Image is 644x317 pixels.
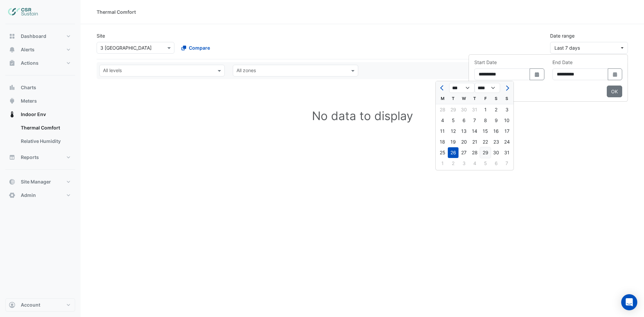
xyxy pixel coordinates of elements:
[438,83,446,93] button: Previous month
[235,67,256,75] div: All zones
[8,5,38,19] img: Company Logo
[480,104,491,115] div: Friday, August 1, 2025
[501,147,512,158] div: 31
[5,108,75,121] button: Indoor Env
[437,158,448,169] div: Monday, September 1, 2025
[491,137,501,147] div: 23
[501,126,512,137] div: 17
[21,192,36,199] span: Admin
[480,147,491,158] div: Friday, August 29, 2025
[491,115,501,126] div: Saturday, August 9, 2025
[469,54,628,102] div: dropDown
[448,147,459,158] div: Tuesday, August 26, 2025
[21,33,46,40] span: Dashboard
[469,104,480,115] div: 31
[5,121,75,151] div: Indoor Env
[5,298,75,312] button: Account
[459,137,469,147] div: Wednesday, August 20, 2025
[469,126,480,137] div: 14
[449,83,475,93] select: Select month
[501,93,512,104] div: S
[5,56,75,70] button: Actions
[21,84,36,91] span: Charts
[437,93,448,104] div: M
[9,154,15,161] app-icon: Reports
[5,81,75,94] button: Charts
[474,59,497,66] label: Start Date
[448,104,459,115] div: Tuesday, July 29, 2025
[480,137,491,147] div: Friday, August 22, 2025
[491,115,501,126] div: 9
[9,111,15,118] app-icon: Indoor Env
[21,111,46,118] span: Indoor Env
[491,147,501,158] div: Saturday, August 30, 2025
[469,137,480,147] div: Thursday, August 21, 2025
[501,104,512,115] div: Sunday, August 3, 2025
[501,115,512,126] div: Sunday, August 10, 2025
[5,189,75,202] button: Admin
[491,126,501,137] div: Saturday, August 16, 2025
[448,93,459,104] div: T
[469,115,480,126] div: 7
[15,135,75,148] a: Relative Humidity
[448,137,459,147] div: 19
[448,104,459,115] div: 29
[459,147,469,158] div: Wednesday, August 27, 2025
[5,94,75,108] button: Meters
[448,137,459,147] div: Tuesday, August 19, 2025
[612,71,618,77] fa-icon: Select Date
[480,104,491,115] div: 1
[469,93,480,104] div: T
[491,126,501,137] div: 16
[501,137,512,147] div: 24
[459,137,469,147] div: 20
[5,175,75,189] button: Site Manager
[9,178,15,185] app-icon: Site Manager
[480,115,491,126] div: 8
[437,137,448,147] div: Monday, August 18, 2025
[189,44,210,51] span: Compare
[459,104,469,115] div: 30
[469,137,480,147] div: 21
[437,147,448,158] div: Monday, August 25, 2025
[437,126,448,137] div: 11
[448,115,459,126] div: Tuesday, August 5, 2025
[480,126,491,137] div: 15
[469,115,480,126] div: Thursday, August 7, 2025
[5,30,75,43] button: Dashboard
[501,104,512,115] div: 3
[21,98,37,104] span: Meters
[448,147,459,158] div: 26
[448,126,459,137] div: Tuesday, August 12, 2025
[607,86,622,97] button: Close
[5,151,75,164] button: Reports
[21,46,35,53] span: Alerts
[448,126,459,137] div: 12
[554,45,580,51] span: 26 Aug 25 - 01 Sep 25
[459,147,469,158] div: 27
[552,59,573,66] label: End Date
[480,137,491,147] div: 22
[437,115,448,126] div: Monday, August 4, 2025
[501,126,512,137] div: Sunday, August 17, 2025
[480,147,491,158] div: 29
[501,147,512,158] div: Sunday, August 31, 2025
[437,126,448,137] div: Monday, August 11, 2025
[459,115,469,126] div: 6
[480,115,491,126] div: Friday, August 8, 2025
[5,43,75,56] button: Alerts
[437,158,448,169] div: 1
[9,60,15,66] app-icon: Actions
[491,147,501,158] div: 30
[9,33,15,40] app-icon: Dashboard
[437,104,448,115] div: 28
[459,126,469,137] div: Wednesday, August 13, 2025
[9,192,15,199] app-icon: Admin
[437,147,448,158] div: 25
[15,121,75,135] a: Thermal Comfort
[491,104,501,115] div: Saturday, August 2, 2025
[437,115,448,126] div: 4
[501,137,512,147] div: Sunday, August 24, 2025
[102,67,122,75] div: All levels
[501,115,512,126] div: 10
